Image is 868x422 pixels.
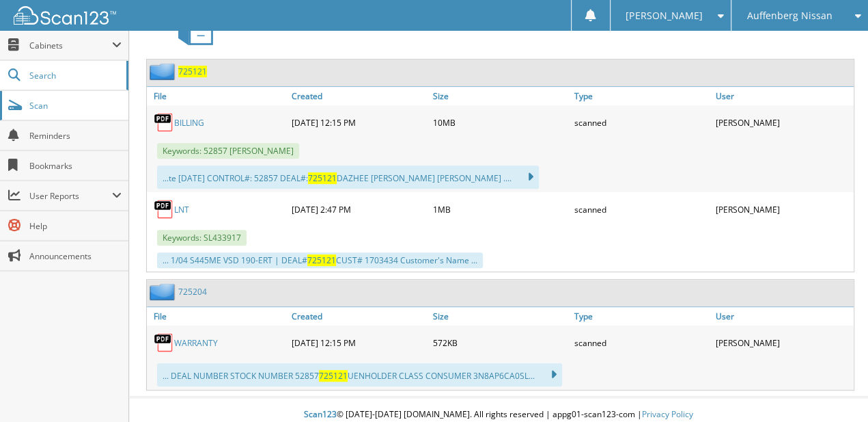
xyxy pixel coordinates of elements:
span: Help [29,220,122,232]
div: [DATE] 2:47 PM [288,196,430,223]
img: scan123-logo-white.svg [14,6,116,25]
span: 725121 [307,254,336,266]
img: PDF.png [154,332,174,353]
a: WARRANTY [174,337,218,349]
a: Type [571,307,712,326]
div: [PERSON_NAME] [712,196,854,223]
span: Scan [29,100,122,111]
a: Type [571,87,712,105]
div: [PERSON_NAME] [712,329,854,356]
a: File [147,307,288,326]
img: folder2.png [150,283,178,300]
span: Keywords: 52857 [PERSON_NAME] [157,143,299,159]
span: Bookmarks [29,160,122,172]
span: Cabinets [29,40,112,51]
a: User [712,87,854,105]
span: Announcements [29,250,122,262]
a: Size [430,307,571,326]
a: Privacy Policy [642,408,693,420]
a: Created [288,87,430,105]
div: 572KB [430,329,571,356]
div: 10MB [430,109,571,136]
div: scanned [571,196,712,223]
img: folder2.png [150,63,178,80]
div: [DATE] 12:15 PM [288,329,430,356]
a: 725121 [178,66,207,77]
div: [DATE] 12:15 PM [288,109,430,136]
span: Reminders [29,130,122,142]
a: LNT [174,204,189,215]
a: User [712,307,854,326]
div: 1MB [430,196,571,223]
div: scanned [571,109,712,136]
span: 725121 [319,370,348,382]
img: PDF.png [154,112,174,133]
div: ... DEAL NUMBER STOCK NUMBER 52857 UENHOLDER CLASS CONSUMER 3N8AP6CA0SL... [157,363,562,386]
div: ...te [DATE] CONTROL#: 52857 DEAL#: DAZHEE [PERSON_NAME] [PERSON_NAME] .... [157,166,539,189]
a: File [147,87,288,105]
span: Search [29,70,120,81]
span: 725121 [308,172,337,184]
div: [PERSON_NAME] [712,109,854,136]
iframe: Chat Widget [800,356,868,422]
span: User Reports [29,190,112,202]
div: ... 1/04 S445ME VSD 190-ERT | DEAL# CUST# 1703434 Customer's Name ... [157,252,483,268]
img: PDF.png [154,199,174,220]
span: [PERSON_NAME] [626,12,702,20]
a: 725204 [178,286,207,298]
span: Auffenberg Nissan [747,12,832,20]
span: Keywords: SL433917 [157,230,247,246]
a: BILLING [174,117,204,129]
a: Size [430,87,571,105]
div: scanned [571,329,712,356]
span: Scan123 [304,408,337,420]
a: Created [288,307,430,326]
